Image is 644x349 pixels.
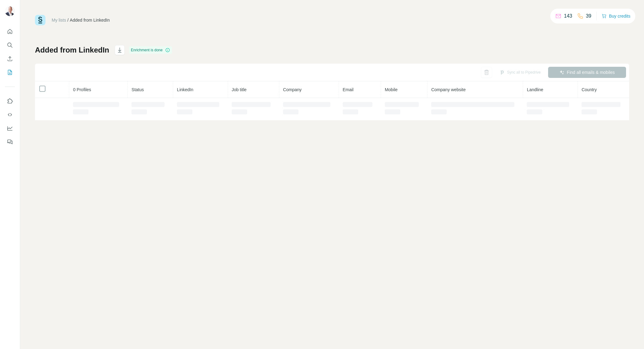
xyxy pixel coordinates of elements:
[527,87,543,92] span: Landline
[5,96,15,107] button: Use Surfe on LinkedIn
[177,87,193,92] span: LinkedIn
[70,17,110,23] div: Added from LinkedIn
[5,40,15,51] button: Search
[586,12,591,20] p: 39
[431,87,466,92] span: Company website
[131,87,144,92] span: Status
[283,87,302,92] span: Company
[35,45,109,55] h1: Added from LinkedIn
[67,17,69,23] li: /
[5,26,15,37] button: Quick start
[343,87,354,92] span: Email
[5,67,15,78] button: My lists
[564,12,572,20] p: 143
[5,6,15,16] img: Avatar
[129,46,172,54] div: Enrichment is done
[5,123,15,134] button: Dashboard
[5,53,15,64] button: Enrich CSV
[52,18,66,23] a: My lists
[582,87,597,92] span: Country
[35,15,45,25] img: Surfe Logo
[232,87,247,92] span: Job title
[73,87,91,92] span: 0 Profiles
[385,87,397,92] span: Mobile
[5,109,15,120] button: Use Surfe API
[602,12,630,20] button: Buy credits
[5,136,15,147] button: Feedback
